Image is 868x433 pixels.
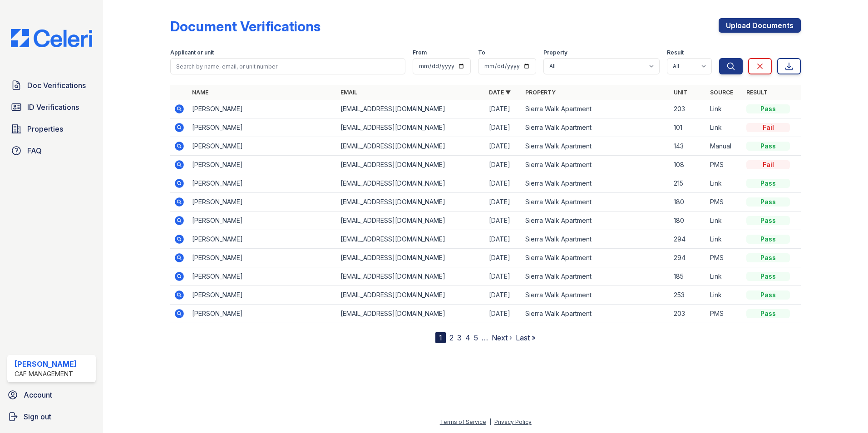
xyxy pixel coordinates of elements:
span: ID Verifications [27,102,79,113]
td: [EMAIL_ADDRESS][DOMAIN_NAME] [337,212,485,230]
td: [EMAIL_ADDRESS][DOMAIN_NAME] [337,137,485,156]
td: [DATE] [485,118,522,137]
a: Sign out [4,408,99,426]
td: Link [706,212,743,230]
td: [EMAIL_ADDRESS][DOMAIN_NAME] [337,230,485,249]
a: Unit [674,89,687,96]
td: [PERSON_NAME] [188,156,337,174]
td: Link [706,100,743,118]
div: Pass [746,272,790,281]
label: From [413,49,427,56]
td: PMS [706,305,743,323]
td: Link [706,118,743,137]
label: To [478,49,485,56]
td: Manual [706,137,743,156]
td: [PERSON_NAME] [188,100,337,118]
td: [PERSON_NAME] [188,249,337,267]
td: 185 [670,267,706,286]
a: FAQ [7,142,96,160]
td: [EMAIL_ADDRESS][DOMAIN_NAME] [337,286,485,305]
a: Name [192,89,208,96]
span: … [482,332,488,343]
td: [DATE] [485,212,522,230]
td: [PERSON_NAME] [188,137,337,156]
a: 5 [474,333,478,342]
a: 3 [457,333,462,342]
td: [DATE] [485,249,522,267]
a: 2 [449,333,454,342]
td: Sierra Walk Apartment [522,156,670,174]
td: Sierra Walk Apartment [522,118,670,137]
td: [DATE] [485,305,522,323]
div: Pass [746,253,790,262]
div: Fail [746,123,790,132]
td: [EMAIL_ADDRESS][DOMAIN_NAME] [337,267,485,286]
td: Sierra Walk Apartment [522,212,670,230]
td: [PERSON_NAME] [188,286,337,305]
div: Pass [746,104,790,113]
td: 203 [670,100,706,118]
label: Property [543,49,567,56]
td: [EMAIL_ADDRESS][DOMAIN_NAME] [337,193,485,212]
td: 215 [670,174,706,193]
td: Sierra Walk Apartment [522,305,670,323]
td: [DATE] [485,267,522,286]
td: [PERSON_NAME] [188,118,337,137]
span: Doc Verifications [27,80,86,91]
td: [EMAIL_ADDRESS][DOMAIN_NAME] [337,156,485,174]
a: Property [525,89,556,96]
td: [EMAIL_ADDRESS][DOMAIN_NAME] [337,249,485,267]
td: [DATE] [485,286,522,305]
a: Account [4,386,99,404]
td: [PERSON_NAME] [188,305,337,323]
a: Source [710,89,733,96]
a: Result [746,89,768,96]
label: Applicant or unit [170,49,214,56]
td: Sierra Walk Apartment [522,286,670,305]
td: PMS [706,193,743,212]
td: [EMAIL_ADDRESS][DOMAIN_NAME] [337,100,485,118]
td: Sierra Walk Apartment [522,174,670,193]
td: Sierra Walk Apartment [522,267,670,286]
td: 203 [670,305,706,323]
span: FAQ [27,145,42,156]
a: Email [340,89,357,96]
div: Pass [746,216,790,225]
td: Sierra Walk Apartment [522,230,670,249]
div: Pass [746,309,790,318]
td: [DATE] [485,230,522,249]
td: Sierra Walk Apartment [522,137,670,156]
td: 294 [670,230,706,249]
div: [PERSON_NAME] [15,359,77,369]
a: Properties [7,120,96,138]
td: 101 [670,118,706,137]
input: Search by name, email, or unit number [170,58,405,74]
a: Next › [492,333,512,342]
div: 1 [435,332,446,343]
div: | [489,418,491,425]
span: Sign out [24,411,51,422]
div: Pass [746,142,790,151]
td: Link [706,267,743,286]
a: Privacy Policy [494,418,532,425]
span: Account [24,389,52,400]
td: [PERSON_NAME] [188,193,337,212]
td: PMS [706,249,743,267]
div: Pass [746,197,790,207]
label: Result [667,49,684,56]
td: 108 [670,156,706,174]
td: [DATE] [485,156,522,174]
a: Doc Verifications [7,76,96,94]
td: [PERSON_NAME] [188,174,337,193]
td: [EMAIL_ADDRESS][DOMAIN_NAME] [337,118,485,137]
td: 180 [670,212,706,230]
a: ID Verifications [7,98,96,116]
td: Sierra Walk Apartment [522,193,670,212]
a: Date ▼ [489,89,511,96]
td: 143 [670,137,706,156]
td: Sierra Walk Apartment [522,100,670,118]
td: [DATE] [485,193,522,212]
div: Pass [746,290,790,300]
td: 180 [670,193,706,212]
